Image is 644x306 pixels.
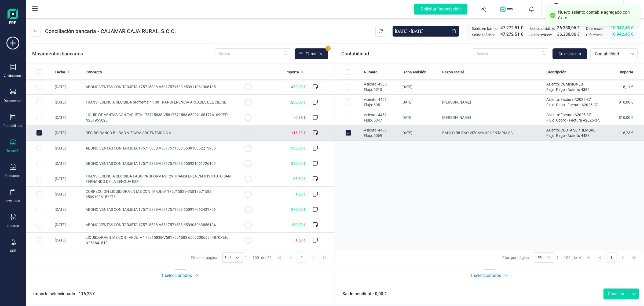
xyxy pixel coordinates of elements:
button: Next Page [618,252,628,263]
div: Row Selected e7cf3bb7-6505-421a-962e-5214b0016d13 [36,207,42,212]
span: ABONO VENTAS CON TARJETA 175715838-V5817571583 650921061726109 [86,161,216,166]
span: RECIBO BANCO BILBAO VIZCAYA ARGENTARIA S.A. [86,131,172,135]
span: Importe [620,69,633,75]
h2: 1 seleccionados [161,272,192,279]
span: 85,50 € [293,177,306,181]
div: NA [550,3,562,15]
div: Row Selected 19e2cadf-7f22-4e88-be43-49008c6180e7 [36,161,42,166]
span: 1.260,00 € [288,100,306,104]
div: Contactos [5,174,20,178]
span: Importe [286,69,299,75]
span: de [573,255,577,260]
span: Diferencia: [586,32,603,38]
p: Flujo: 5069 [364,133,397,138]
div: - [557,255,581,260]
td: [DATE] [53,248,83,263]
span: 36.330,06 € [557,25,580,31]
span: de [261,255,265,260]
span: Saldo contable: [529,26,555,31]
span: TRANSFERENCIA RECIBIDA proforma n.130 TRANSFERENCIA ARCADES DEL CID, SL [86,100,226,104]
div: Row Selected 57625bb5-7ff7-4df6-96d1-4d6bb5d0166a [36,191,42,197]
span: Diferencia: [586,26,603,31]
p: Flujo: 5010 [364,87,397,92]
span: Importe seleccionado: -116,23 € [27,291,95,297]
p: Flujo: Pago - Factura A2025-37. [546,102,604,108]
p: Flujo: 5051 [364,102,397,108]
img: Logo Finanedi [8,9,18,26]
div: Row Unselected 4a94b454-1fa8-479f-85fa-0e3ee4a3ee8b [346,130,351,136]
button: Last Page [320,252,330,263]
div: Nuevo asiento contable agregado con éxito. [558,10,636,21]
td: [DATE] [53,171,83,187]
div: Row Selected a343441d-8b5e-4aec-8cc1-5ab8736df387 [36,237,42,243]
div: Importar [7,224,19,228]
div: Inventario [6,199,20,203]
span: 490,00 € [291,85,306,89]
div: OCR [10,249,16,253]
p: Asiento: 4483 [364,127,397,133]
td: [DATE] [53,79,83,95]
div: Row Selected 9a56e816-dec2-406d-ada1-f71bc62013b8 [346,115,351,120]
div: All items unselected [346,69,351,75]
span: Saldo en banco: [472,26,498,31]
span: Razón social [442,69,464,75]
span: ABONO VENTAS CON TARJETA 175715838-V5817571583 650911061906135 [86,85,216,89]
span: 47.272,51 € [500,31,523,38]
td: [DATE] [399,125,440,141]
button: Last Page [629,252,639,263]
div: Solicitar financiación [414,4,467,15]
span: Saldo teórico: [529,32,552,38]
h2: 1 seleccionados [470,272,501,279]
button: Page 1 [297,252,307,263]
span: Contabilidad [341,50,369,58]
span: 10.942,45 € [611,31,633,38]
span: 1 [557,255,559,260]
span: ABONO VENTAS CON TARJETA 175715838-V5817571583 650905063856104 [86,223,216,227]
td: 16,11 € [606,79,644,95]
td: [DATE] [53,233,83,248]
button: Solicitar financiación [408,1,474,18]
span: -116,23 € [290,131,306,135]
td: 810,00 € [606,95,644,110]
button: First Page [274,252,284,263]
td: [PERSON_NAME] [440,95,544,110]
button: Previous Page [595,252,605,263]
span: 1 [245,255,247,260]
p: Flujo: Pago - Asiento 4385. [546,87,604,92]
td: [DATE] [53,187,83,202]
button: Previous Page [286,252,296,263]
span: Contabilidad [593,51,625,57]
span: 330,00 € [291,146,306,150]
td: 116,23 € [606,125,644,141]
button: Choose Date [448,26,459,37]
span: ABONO VENTAS CON TARJETA 175715838-V5817571583 650917062431756 [86,207,216,212]
td: BANCO BILBAO VIZCAYA ARGENTARIA SA [440,125,544,141]
td: [DATE] [53,95,83,110]
span: 100 [253,255,259,260]
span: 47.272,51 € [500,25,523,31]
span: 100 [534,253,544,262]
td: [PERSON_NAME] [440,110,544,125]
div: Row Selected 3facc3cb-b0df-4ec6-a728-28a9aa3389b6 [36,99,42,105]
span: 4 [579,255,581,260]
span: Crear asiento [559,51,581,56]
p: Flujo: 5047 [364,118,397,123]
td: [DATE] [53,217,83,233]
span: 270,00 € [291,207,306,212]
div: - [245,255,272,260]
input: Buscar [472,48,549,59]
td: [DATE] [399,110,440,125]
span: 100 [223,253,232,262]
td: [DATE] [399,95,440,110]
span: Conciliación bancaria - CAJAMAR CAJA RURAL, S.C.C. [45,27,176,35]
p: Asiento: 4456 [364,97,397,102]
div: All items unselected [36,69,42,75]
span: Descripción [546,69,566,75]
input: Buscar [214,48,291,59]
td: [DATE] [53,202,83,217]
td: [DATE] [53,141,83,156]
button: Conciliar [603,289,629,299]
span: 1 [326,46,331,51]
p: Asiento: Factura A2025-37 [546,112,604,118]
div: Row Selected daaff29f-3f94-4e71-b07d-61c98c60d18c [346,84,351,90]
